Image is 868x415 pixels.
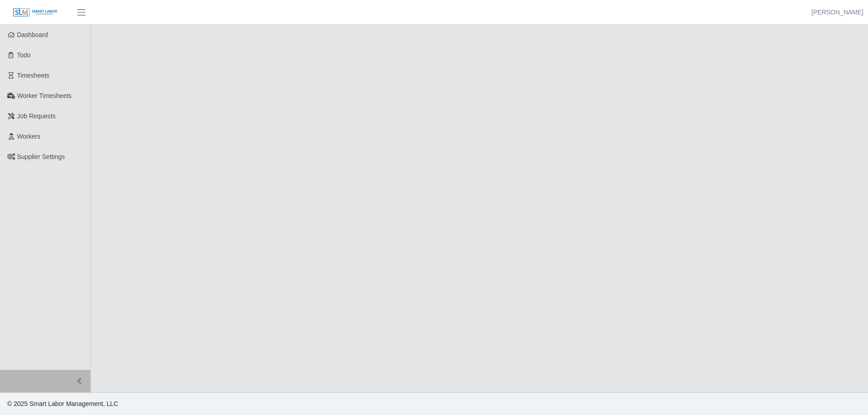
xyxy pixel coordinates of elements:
[17,133,41,140] span: Workers
[17,92,71,99] span: Worker Timesheets
[17,51,31,59] span: Todo
[17,31,48,38] span: Dashboard
[811,8,863,17] a: [PERSON_NAME]
[17,112,56,120] span: Job Requests
[17,153,65,160] span: Supplier Settings
[7,400,118,407] span: © 2025 Smart Labor Management, LLC
[17,72,50,79] span: Timesheets
[13,8,58,18] img: SLM Logo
